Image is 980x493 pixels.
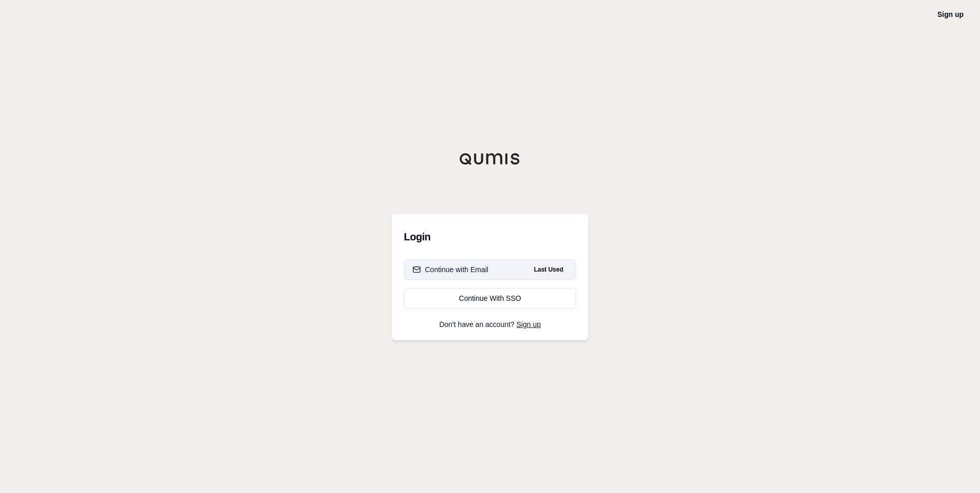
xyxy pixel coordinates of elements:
[459,153,521,165] img: Qumis
[517,320,541,328] a: Sign up
[530,263,567,276] span: Last Used
[937,10,964,18] a: Sign up
[404,259,576,280] button: Continue with EmailLast Used
[404,227,576,247] h3: Login
[404,288,576,309] a: Continue With SSO
[404,321,576,328] p: Don't have an account?
[413,264,488,275] div: Continue with Email
[413,293,567,303] div: Continue With SSO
